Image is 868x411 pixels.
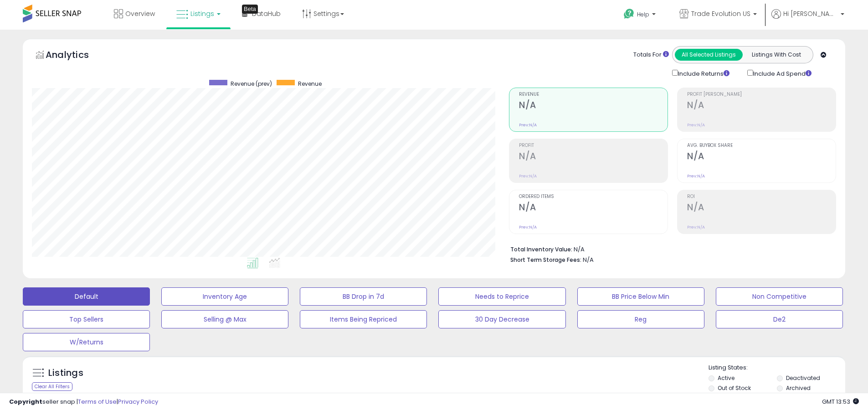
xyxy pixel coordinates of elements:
[771,9,844,30] a: Hi [PERSON_NAME]
[438,287,565,306] button: Needs to Reprice
[519,151,668,163] h2: N/A
[519,143,668,148] span: Profit
[616,1,665,30] a: Help
[716,287,843,306] button: Non Competitive
[23,287,150,306] button: Default
[300,310,427,328] button: Items Being Repriced
[687,122,705,128] small: Prev: N/A
[298,80,322,88] span: Revenue
[161,310,288,328] button: Selling @ Max
[786,374,820,382] label: Deactivated
[9,397,42,406] strong: Copyright
[687,151,836,163] h2: N/A
[675,49,743,61] button: All Selected Listings
[519,173,537,179] small: Prev: N/A
[32,382,72,391] div: Clear All Filters
[519,122,537,128] small: Prev: N/A
[783,9,838,18] span: Hi [PERSON_NAME]
[716,310,843,328] button: De2
[718,374,734,382] label: Active
[687,202,836,214] h2: N/A
[519,202,668,214] h2: N/A
[9,398,158,406] div: seller snap | |
[740,68,826,78] div: Include Ad Spend
[687,100,836,112] h2: N/A
[687,92,836,97] span: Profit [PERSON_NAME]
[665,68,740,78] div: Include Returns
[190,9,214,18] span: Listings
[252,9,281,18] span: DataHub
[687,173,705,179] small: Prev: N/A
[519,194,668,199] span: Ordered Items
[519,224,537,230] small: Prev: N/A
[300,287,427,306] button: BB Drop in 7d
[623,8,635,20] i: Get Help
[637,10,649,18] span: Help
[691,9,750,18] span: Trade Evolution US
[687,143,836,148] span: Avg. Buybox Share
[438,310,565,328] button: 30 Day Decrease
[822,397,859,406] span: 2025-09-11 13:53 GMT
[583,255,594,264] span: N/A
[48,367,83,380] h5: Listings
[242,5,258,14] div: Tooltip anchor
[118,397,158,406] a: Privacy Policy
[510,256,581,264] b: Short Term Storage Fees:
[23,333,150,351] button: W/Returns
[687,224,705,230] small: Prev: N/A
[687,194,836,199] span: ROI
[46,48,107,63] h5: Analytics
[718,384,751,392] label: Out of Stock
[742,49,810,61] button: Listings With Cost
[709,364,845,372] p: Listing States:
[125,9,155,18] span: Overview
[519,92,668,97] span: Revenue
[577,310,704,328] button: Reg
[231,80,272,88] span: Revenue (prev)
[161,287,288,306] button: Inventory Age
[577,287,704,306] button: BB Price Below Min
[633,51,669,59] div: Totals For
[786,384,811,392] label: Archived
[23,310,150,328] button: Top Sellers
[519,100,668,112] h2: N/A
[78,397,117,406] a: Terms of Use
[510,245,572,253] b: Total Inventory Value:
[510,243,829,254] li: N/A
